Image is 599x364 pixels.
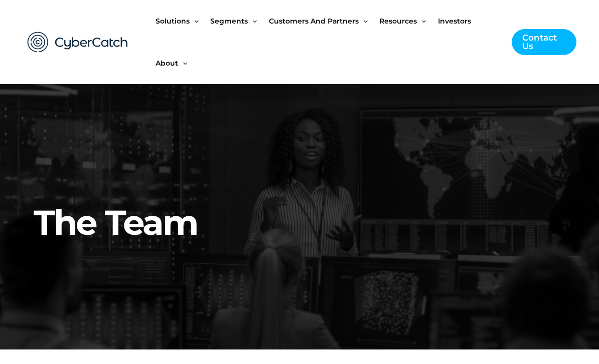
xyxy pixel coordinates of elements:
[512,29,576,55] a: Contact Us
[18,22,138,63] img: CyberCatch
[178,42,187,84] span: Menu Toggle
[156,42,178,84] span: About
[34,111,573,245] h2: The Team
